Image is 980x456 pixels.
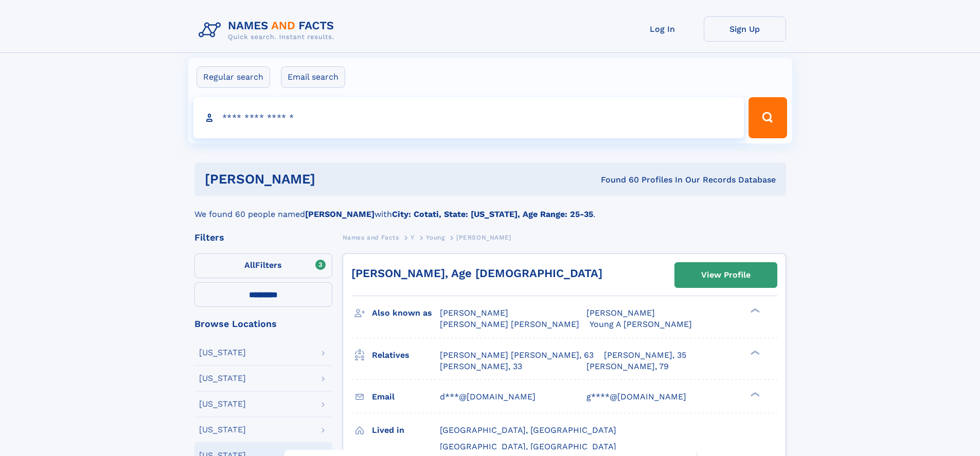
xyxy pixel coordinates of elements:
[199,374,246,382] div: [US_STATE]
[675,263,777,287] a: View Profile
[748,307,760,314] div: ❯
[586,361,669,372] a: [PERSON_NAME], 79
[440,308,508,318] span: [PERSON_NAME]
[426,231,444,244] a: Young
[748,349,760,356] div: ❯
[749,97,787,138] button: Search Button
[193,97,744,138] input: search input
[199,426,246,434] div: [US_STATE]
[440,361,522,372] a: [PERSON_NAME], 33
[205,173,458,186] h1: [PERSON_NAME]
[372,422,440,439] h3: Lived in
[440,392,536,402] span: d***@[DOMAIN_NAME]
[372,304,440,322] h3: Also known as
[440,350,594,361] a: [PERSON_NAME] [PERSON_NAME], 63
[351,267,602,280] a: [PERSON_NAME], Age [DEMOGRAPHIC_DATA]
[194,233,332,242] div: Filters
[197,66,270,88] label: Regular search
[440,319,579,329] span: [PERSON_NAME] [PERSON_NAME]
[411,234,415,241] span: Y
[590,319,692,329] span: Young A [PERSON_NAME]
[194,319,332,329] div: Browse Locations
[426,234,444,241] span: Young
[456,234,511,241] span: [PERSON_NAME]
[343,231,399,244] a: Names and Facts
[621,16,704,42] a: Log In
[305,209,375,219] b: [PERSON_NAME]
[372,346,440,364] h3: Relatives
[748,391,760,397] div: ❯
[244,260,255,270] span: All
[194,16,343,44] img: Logo Names and Facts
[372,388,440,406] h3: Email
[440,442,616,451] span: [GEOGRAPHIC_DATA], [GEOGRAPHIC_DATA]
[281,66,345,88] label: Email search
[194,196,786,221] div: We found 60 people named with .
[458,174,776,186] div: Found 60 Profiles In Our Records Database
[701,263,751,287] div: View Profile
[199,400,246,408] div: [US_STATE]
[392,209,593,219] b: City: Cotati, State: [US_STATE], Age Range: 25-35
[411,231,415,244] a: Y
[199,349,246,357] div: [US_STATE]
[704,16,786,42] a: Sign Up
[194,253,332,278] label: Filters
[586,308,655,318] span: [PERSON_NAME]
[440,425,616,435] span: [GEOGRAPHIC_DATA], [GEOGRAPHIC_DATA]
[604,350,686,361] a: [PERSON_NAME], 35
